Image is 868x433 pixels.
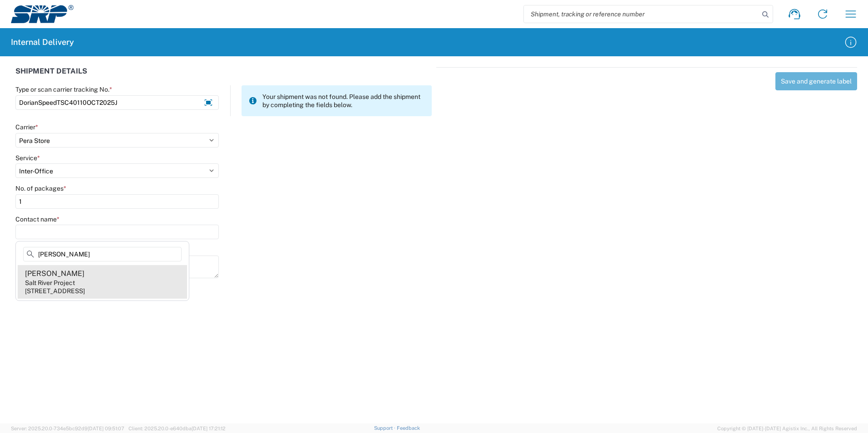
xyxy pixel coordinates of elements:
span: Client: 2025.20.0-e640dba [128,426,226,431]
span: [DATE] 09:51:07 [88,426,124,431]
img: srp [11,5,74,23]
label: Carrier [15,123,38,131]
div: [PERSON_NAME] [25,269,84,279]
span: [DATE] 17:21:12 [192,426,226,431]
label: Contact name [15,215,59,223]
div: [STREET_ADDRESS] [25,287,85,295]
a: Support [374,425,397,431]
label: Service [15,154,40,162]
h2: Internal Delivery [11,37,74,48]
div: Salt River Project [25,279,75,287]
span: Copyright © [DATE]-[DATE] Agistix Inc., All Rights Reserved [717,424,857,433]
label: Type or scan carrier tracking No. [15,85,112,93]
div: SHIPMENT DETAILS [15,67,432,85]
span: Your shipment was not found. Please add the shipment by completing the fields below. [262,93,424,109]
a: Feedback [397,425,420,431]
input: Shipment, tracking or reference number [524,5,759,23]
span: Server: 2025.20.0-734e5bc92d9 [11,426,124,431]
label: No. of packages [15,184,66,192]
